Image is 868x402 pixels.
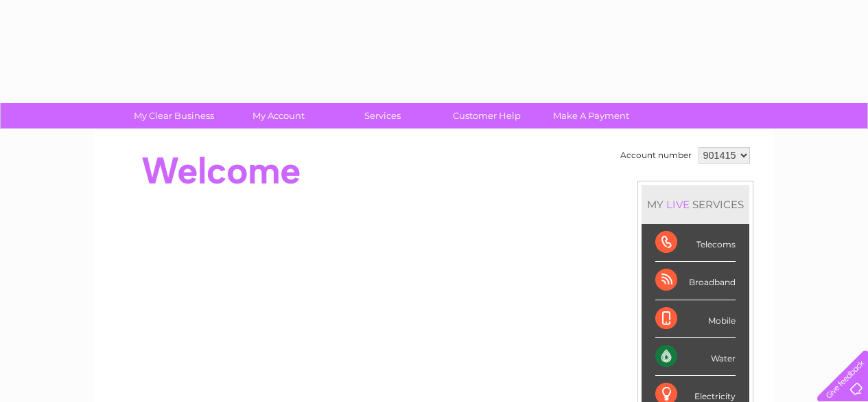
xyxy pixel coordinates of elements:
[117,103,231,129] a: My Clear Business
[642,185,749,224] div: MY SERVICES
[664,198,692,211] div: LIVE
[655,300,736,338] div: Mobile
[222,103,335,129] a: My Account
[430,103,543,129] a: Customer Help
[326,103,439,129] a: Services
[655,224,736,262] div: Telecoms
[535,103,648,129] a: Make A Payment
[655,338,736,376] div: Water
[617,144,695,167] td: Account number
[655,262,736,300] div: Broadband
